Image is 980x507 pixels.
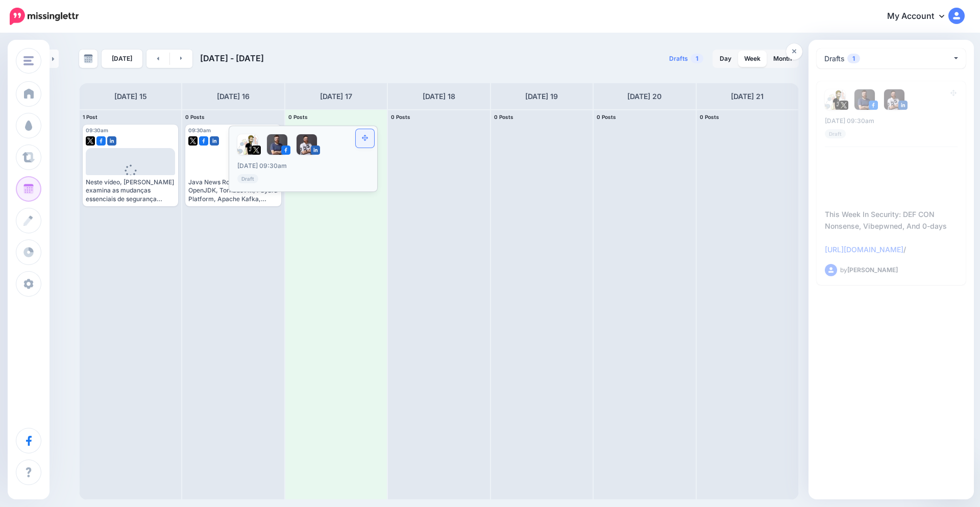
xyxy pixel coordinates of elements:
span: 0 Posts [700,114,719,120]
h4: [DATE] 19 [525,90,558,103]
img: twitter-square.png [252,146,261,155]
img: user_default_image.png [825,264,837,276]
div: Java News Roundup: OpenJDK, TornadoVM, Payara Platform, Apache Kafka, Grails, Micronaut sep01-202... [188,178,278,203]
h4: [DATE] 20 [627,90,661,103]
span: Draft [825,129,846,138]
a: Drafts1 [663,50,709,68]
a: Day [714,51,738,67]
img: QppGEvPG-82148.jpg [237,134,258,155]
div: This Week In Security: DEF CON Nonsense, Vibepwned, And 0-days / [825,208,958,255]
span: 0 Posts [185,114,205,120]
h4: [DATE] 21 [731,90,764,103]
span: [DATE] - [DATE] [200,53,264,63]
span: 0 Posts [597,114,616,120]
div: Loading [116,164,144,191]
a: Week [738,51,767,67]
img: facebook-square.png [96,136,106,146]
img: 404938064_7577128425634114_8114752557348925942_n-bsa142071.jpg [854,89,875,110]
span: 0 Posts [391,114,410,120]
img: QppGEvPG-82148.jpg [825,89,845,110]
img: linkedin-square.png [107,136,116,146]
h4: [DATE] 15 [114,90,147,103]
span: 1 Post [83,114,97,120]
span: 09:30am [188,127,211,133]
span: Drafts [669,56,688,62]
img: twitter-square.png [86,136,95,146]
img: menu.png [23,56,34,65]
h4: [DATE] 16 [217,90,250,103]
span: [DATE] 09:30am [237,162,287,170]
a: Month [767,51,798,67]
img: facebook-square.png [281,146,290,155]
img: 1745356928895-67863.png [884,89,904,110]
img: calendar-grey-darker.png [84,54,93,63]
h4: [DATE] 17 [320,90,352,103]
img: 404938064_7577128425634114_8114752557348925942_n-bsa142071.jpg [267,134,287,155]
img: linkedin-square.png [311,146,320,155]
span: [DATE] 09:30am [825,117,874,125]
span: 09:30am [86,127,108,133]
span: 1 [691,54,703,63]
span: 0 Posts [494,114,513,120]
span: 1 [847,54,860,63]
div: Drafts [824,53,860,65]
a: [URL][DOMAIN_NAME] [825,245,903,254]
h4: [DATE] 18 [423,90,455,103]
img: facebook-square.png [199,136,208,146]
img: linkedin-square.png [210,136,219,146]
img: Missinglettr [10,8,79,25]
span: Draft [237,174,258,183]
img: linkedin-square.png [898,101,908,110]
a: [DATE] [102,50,142,68]
button: Drafts1 [817,49,966,68]
img: twitter-square.png [188,136,198,146]
img: 1745356928895-67863.png [297,134,317,155]
a: My Account [877,4,965,29]
img: twitter-square.png [839,101,848,110]
div: Neste vídeo, [PERSON_NAME] examina as mudanças essenciais de segurança introduzidas após o JDK 21... [86,178,175,203]
img: facebook-square.png [869,101,878,110]
span: 0 Posts [288,114,308,120]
